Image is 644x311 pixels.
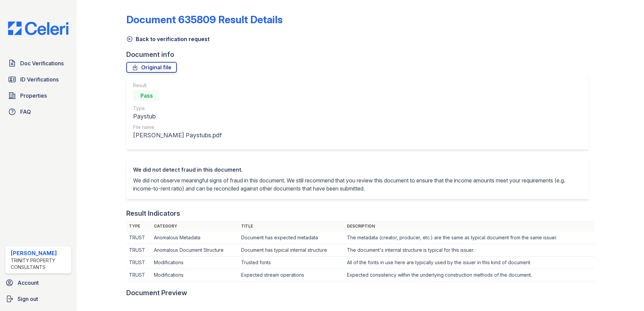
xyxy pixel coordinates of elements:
th: Description [344,221,594,232]
td: Expected consistency within the underlying construction methods of the document. [344,269,594,281]
td: TRUST [126,269,151,281]
a: Doc Verifications [5,57,71,70]
td: TRUST [126,244,151,256]
div: File name [133,124,222,131]
td: The metadata (creator, producer, etc.) are the same as typical document from the same issuer. [344,232,594,244]
div: Document Preview [126,288,187,298]
div: Trinity Property Consultants [11,257,68,271]
div: [PERSON_NAME] [11,249,68,257]
div: We did not detect fraud in this document. [133,166,582,174]
td: Document has expected metadata [238,232,344,244]
a: Original file [126,62,177,73]
img: CE_Logo_Blue-a8612792a0a2168367f1c8372b55b34899dd931a85d93a1a3d3e32e68fde9ad4.png [3,22,74,35]
div: Result [133,82,222,89]
td: TRUST [126,232,151,244]
td: The document's internal structure is typical for this issuer. [344,244,594,256]
p: We did not observe meaningful signs of fraud in this document. We still recommend that you review... [133,176,582,193]
span: Account [18,279,39,287]
span: Sign out [18,295,38,303]
iframe: chat widget [616,284,637,304]
a: ID Verifications [5,73,71,86]
td: Anomalous Document Structure [151,244,238,256]
div: Paystub [133,112,222,121]
td: Modifications [151,269,238,281]
td: All of the fonts in use here are typically used by the issuer in this kind of document. [344,256,594,269]
a: Properties [5,89,71,102]
div: Document info [126,50,594,59]
span: FAQ [20,108,31,116]
th: Title [238,221,344,232]
td: TRUST [126,256,151,269]
th: Type [126,221,151,232]
span: ID Verifications [20,75,59,83]
th: Category [151,221,238,232]
div: [PERSON_NAME] Paystubs.pdf [133,131,222,140]
a: Account [3,276,74,289]
td: Document has typical internal structure [238,244,344,256]
td: Modifications [151,256,238,269]
td: Trusted fonts [238,256,344,269]
td: Anomalous Metadata [151,232,238,244]
a: FAQ [5,105,71,118]
a: Sign out [3,292,74,306]
span: Doc Verifications [20,59,64,67]
div: Pass [133,90,160,101]
td: Expected stream operations [238,269,344,281]
span: Properties [20,92,47,100]
a: Document 635809 Result Details [126,13,283,26]
div: Type [133,105,222,112]
div: Result Indicators [126,209,180,218]
a: Back to verification request [126,35,210,43]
